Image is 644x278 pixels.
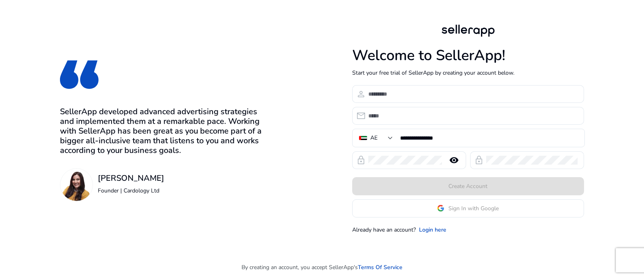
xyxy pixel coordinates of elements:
mat-icon: remove_red_eye [444,155,464,165]
h1: Welcome to SellerApp! [352,47,584,64]
span: email [356,111,366,121]
div: AE [370,134,378,142]
h3: SellerApp developed advanced advertising strategies and implemented them at a remarkable pace. Wo... [60,107,266,155]
a: Terms Of Service [358,263,402,272]
span: lock [356,155,366,165]
h3: [PERSON_NAME] [98,173,164,183]
span: person [356,89,366,99]
p: Already have an account? [352,226,416,234]
a: Login here [419,226,446,234]
p: Founder | Cardology Ltd [98,186,164,195]
span: lock [474,155,484,165]
p: Start your free trial of SellerApp by creating your account below. [352,69,584,77]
